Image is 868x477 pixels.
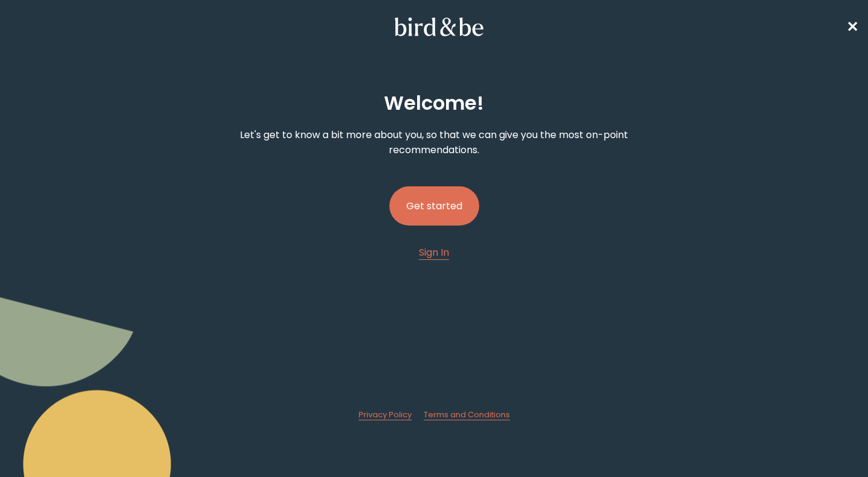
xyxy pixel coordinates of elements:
span: ✕ [846,17,858,37]
span: Sign In [419,245,449,259]
a: Privacy Policy [359,409,412,420]
p: Let's get to know a bit more about you, so that we can give you the most on-point recommendations. [227,127,641,157]
a: Sign In [419,245,449,260]
a: ✕ [846,16,858,37]
a: Terms and Conditions [424,409,510,420]
a: Get started [389,167,479,245]
iframe: Gorgias live chat messenger [808,420,856,465]
h2: Welcome ! [384,89,484,118]
button: Get started [389,186,479,226]
span: Terms and Conditions [424,409,510,420]
span: Privacy Policy [359,409,412,420]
